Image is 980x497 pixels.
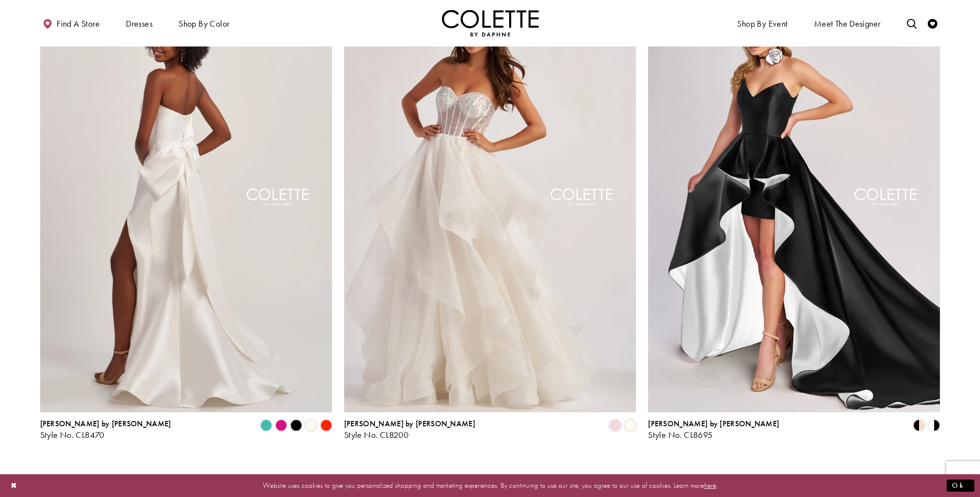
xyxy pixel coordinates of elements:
span: Meet the designer [814,19,881,29]
button: Close Dialog [6,477,22,494]
span: [PERSON_NAME] by [PERSON_NAME] [40,419,171,429]
i: Fuchsia [275,419,287,431]
a: Meet the designer [812,10,883,36]
span: Shop By Event [735,10,790,36]
span: Shop By Event [737,19,787,29]
span: Style No. CL8470 [40,429,105,440]
i: Pink Lily [609,419,621,431]
span: Style No. CL8200 [344,429,408,440]
div: Colette by Daphne Style No. CL8200 [344,419,475,440]
i: Black [290,419,302,431]
span: Find a store [57,19,100,29]
span: Dresses [123,10,155,36]
i: Diamond White [305,419,317,431]
a: here [704,481,716,490]
i: Turquoise [260,419,272,431]
a: Visit Home Page [442,10,539,36]
a: Check Wishlist [925,10,940,36]
a: Find a store [40,10,102,36]
a: Toggle search [904,10,919,36]
i: Diamond White [624,419,636,431]
i: Scarlet [320,419,332,431]
button: Submit Dialog [947,480,974,492]
p: Website uses cookies to give you personalized shopping and marketing experiences. By continuing t... [70,479,910,492]
span: Dresses [126,19,152,29]
img: Colette by Daphne [442,10,539,36]
div: Colette by Daphne Style No. CL8470 [40,419,171,440]
i: Black/White [928,419,940,431]
span: Shop by color [176,10,232,36]
div: Colette by Daphne Style No. CL8695 [648,419,779,440]
span: [PERSON_NAME] by [PERSON_NAME] [648,419,779,429]
span: Style No. CL8695 [648,429,712,440]
i: Black/Blush [913,419,925,431]
span: [PERSON_NAME] by [PERSON_NAME] [344,419,475,429]
span: Shop by color [179,19,229,29]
